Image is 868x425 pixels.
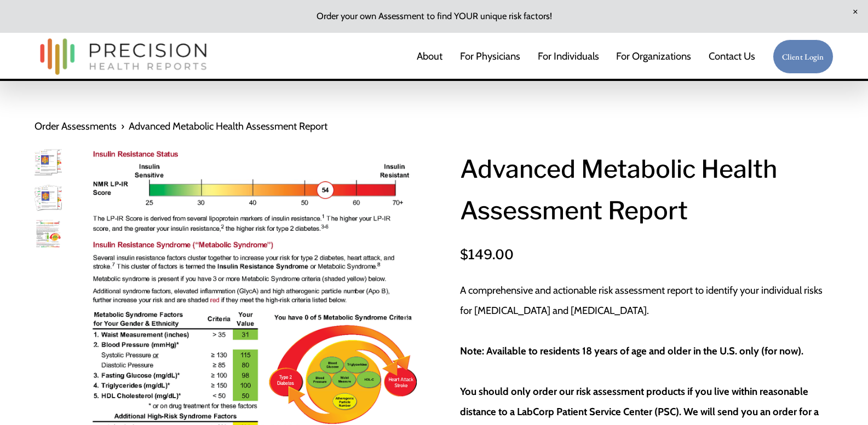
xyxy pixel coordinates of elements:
span: › [121,117,124,137]
button: Next [384,313,421,351]
a: Client Login [773,39,833,74]
a: Order Assessments [35,117,117,137]
button: Image 1 of 3 [35,149,62,179]
a: Contact Us [709,45,755,68]
div: $149.00 [460,243,833,266]
button: Image 2 of 3 [35,184,62,214]
a: Advanced Metabolic Health Assessment Report [129,117,327,137]
h1: Advanced Metabolic Health Assessment Report [460,149,833,231]
span: For Organizations [616,46,691,67]
a: About [417,45,442,68]
a: folder dropdown [616,45,691,68]
div: Sohbet Aracı [813,372,868,425]
iframe: Chat Widget [813,372,868,425]
button: Previous [81,313,118,351]
div: Gallery thumbnails [35,149,62,250]
a: For Physicians [460,45,520,68]
img: Precision Health Reports [35,33,212,80]
a: For Individuals [538,45,599,68]
button: Image 3 of 3 [35,220,62,250]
